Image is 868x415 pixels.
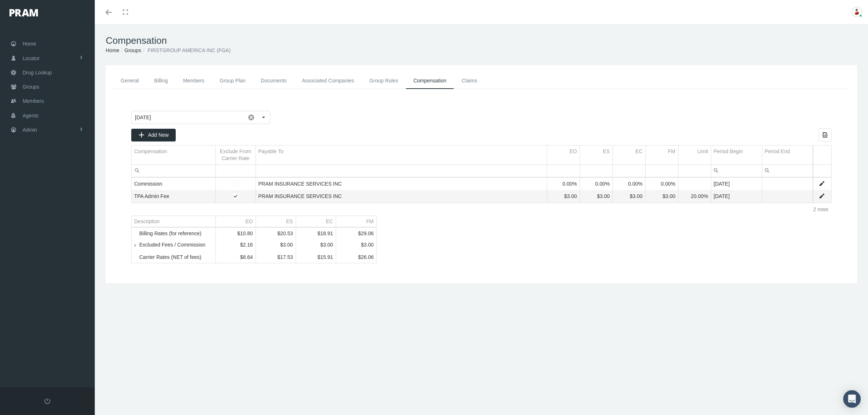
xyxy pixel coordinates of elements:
input: Filter cell [132,165,215,177]
div: 2 rows [813,206,828,212]
a: Group Rules [362,73,406,89]
td: Filter cell [711,165,762,177]
div: Data grid [131,128,832,216]
a: General [113,73,147,89]
div: $3.00 [258,242,293,248]
td: $3.00 [645,190,678,203]
td: Column Compensation [132,146,215,165]
span: Admin [23,123,37,137]
td: Column ES [580,146,612,165]
div: $29.06 [339,230,374,236]
span: Home [23,37,36,51]
div: $10.80 [218,230,253,236]
div: $15.91 [299,254,333,260]
div: EO [569,148,577,155]
a: Groups [124,47,141,53]
td: Column FM [645,146,678,165]
div: $17.53 [258,254,293,260]
img: PRAM_20_x_78.png [9,9,38,16]
td: $3.00 [612,190,645,203]
td: Column EO [547,146,580,165]
td: Column Period Begin [711,146,762,165]
td: Commission [132,178,215,190]
span: Members [23,94,44,108]
div: FM [366,218,374,224]
div: Page Navigation [131,203,832,216]
td: 0.00% [645,178,678,190]
a: Group Plan [212,73,253,89]
div: Tree list [131,216,377,263]
div: EC [326,218,333,224]
div: $2.16 [218,242,253,248]
div: Payable To [258,148,284,155]
td: 0.00% [580,178,612,190]
div: Period Begin [714,148,743,155]
div: Add New [131,129,176,141]
div: ES [603,148,610,155]
td: 20.00% [678,190,711,203]
a: Home [106,47,119,53]
div: $18.91 [299,230,333,236]
td: PRAM INSURANCE SERVICES INC [256,190,547,203]
td: Column Payable To [256,146,547,165]
td: $3.00 [580,190,612,203]
td: Column EC [296,216,336,227]
td: Column FM [336,216,376,227]
div: $20.53 [258,230,293,236]
div: $3.00 [299,242,333,248]
div: Select [257,111,270,124]
a: Documents [253,73,294,89]
div: $3.00 [339,242,374,248]
td: Filter cell [132,165,215,177]
div: Export all data to Excel [818,128,832,141]
a: Billing [147,73,175,89]
div: Compensation [134,148,167,155]
td: 0.00% [612,178,645,190]
div: Limit [697,148,708,155]
a: Members [175,73,212,89]
span: Groups [23,80,39,94]
div: Data grid toolbar [131,128,832,141]
td: Column Period End [762,146,813,165]
div: Exclude From Carrier Rate [218,148,253,162]
td: TPA Admin Fee [132,190,215,203]
a: Claims [454,73,485,89]
div: EO [245,218,253,224]
td: Column Description [132,216,215,227]
div: Open Intercom Messenger [843,390,861,408]
span: Drug Lookup [23,66,52,79]
img: S_Profile_Picture_701.jpg [852,7,863,18]
input: Filter cell [762,165,813,177]
div: FM [668,148,675,155]
h1: Compensation [106,35,857,46]
a: Compensation [406,73,454,89]
div: Description [134,218,160,224]
td: [DATE] [711,190,762,203]
span: Agents [23,109,39,123]
div: Period End [765,148,790,155]
a: Edit [818,181,825,187]
td: [DATE] [711,178,762,190]
td: Column ES [256,216,296,227]
div: Carrier Rates (NET of fees) [139,254,213,260]
div: Billing Rates (for reference) [139,230,213,236]
td: PRAM INSURANCE SERVICES INC [256,178,547,190]
div: EC [635,148,642,155]
div: ES [286,218,293,224]
input: Filter cell [711,165,762,177]
div: $26.06 [339,254,374,260]
td: 0.00% [547,178,580,190]
a: Associated Companies [294,73,362,89]
td: Column Limit [678,146,711,165]
span: Locator [23,51,40,65]
span: FIRSTGROUP AMERICA INC (FGA) [148,47,231,53]
td: $3.00 [547,190,580,203]
div: $8.64 [218,254,253,260]
td: Filter cell [762,165,813,177]
div: Excluded Fees / Commission [139,242,213,248]
a: Edit [818,193,825,199]
td: Column EC [612,146,645,165]
td: Column EO [215,216,256,227]
span: Add New [148,132,169,138]
td: Column Exclude From Carrier Rate [215,146,256,165]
